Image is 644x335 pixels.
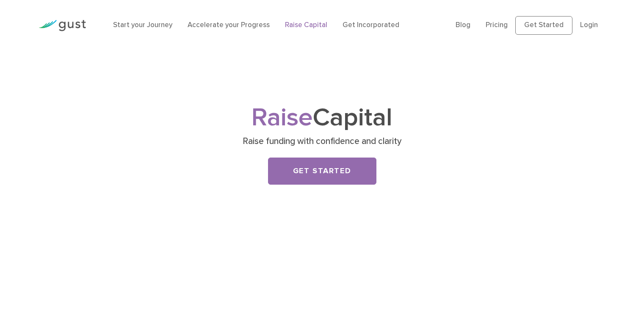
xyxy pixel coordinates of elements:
[343,21,399,29] a: Get Incorporated
[155,106,489,130] h1: Capital
[268,158,376,185] a: Get Started
[113,21,172,29] a: Start your Journey
[515,16,572,35] a: Get Started
[188,21,270,29] a: Accelerate your Progress
[285,21,327,29] a: Raise Capital
[456,21,470,29] a: Blog
[252,102,313,133] span: Raise
[486,21,508,29] a: Pricing
[580,21,598,29] a: Login
[158,136,486,147] p: Raise funding with confidence and clarity
[39,20,86,31] img: Gust Logo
